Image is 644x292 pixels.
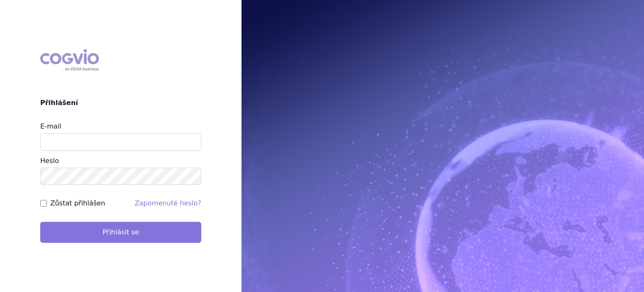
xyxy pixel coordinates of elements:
label: Zůstat přihlášen [50,198,105,208]
label: E-mail [40,122,61,130]
label: Heslo [40,157,59,165]
button: Přihlásit se [40,222,201,243]
div: COGVIO [40,49,99,71]
h2: Přihlášení [40,98,201,108]
a: Zapomenuté heslo? [135,199,201,207]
